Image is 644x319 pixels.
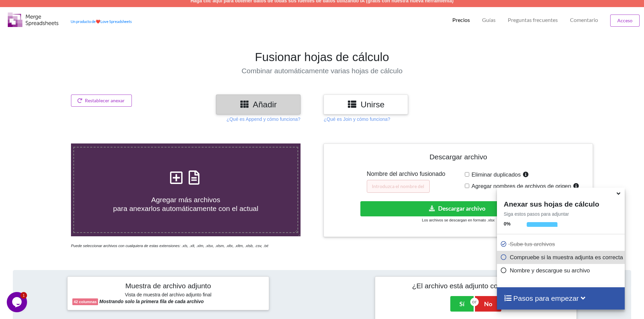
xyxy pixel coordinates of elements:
[475,296,501,312] button: No
[484,300,492,308] font: No
[99,299,204,304] font: Mostrando solo la primera fila de cada archivo
[125,282,211,290] font: Muestra de archivo adjunto
[151,196,220,204] font: Agregar más archivos
[71,244,268,248] font: Puede seleccionar archivos con cualquiera de estas extensiones: .xls, .xlt, .xlm, .xlsx, .xlsm, ....
[253,100,277,109] font: Añadir
[508,17,558,23] font: Preguntas frecuentes
[510,254,623,261] font: Compruebe si la muestra adjunta es correcta
[96,19,100,24] span: corazón
[472,171,521,178] font: Eliminar duplicados
[71,95,132,107] button: Restablecer anexar
[7,292,28,312] iframe: widget de chat
[504,221,506,227] font: 0
[113,205,259,212] font: para anexarlos automáticamente con el actual
[504,200,599,208] font: Anexar sus hojas de cálculo
[74,300,97,304] font: 42 columnas
[617,18,633,23] font: Acceso
[360,201,555,216] button: Descargar archivo
[412,282,540,290] font: ¿El archivo está adjunto correctamente?
[125,292,212,297] font: Vista de muestra del archivo adjunto final
[8,12,58,27] img: Logo.png
[226,116,301,122] font: ¿Qué es Append y cómo funciona?
[504,211,569,217] font: Siga estos pasos para adjuntar
[570,17,598,23] font: Comentario
[482,17,496,23] font: Guías
[459,300,464,308] font: Sí
[71,19,96,24] font: Un producto de
[361,100,385,109] font: Unirse
[510,267,590,274] font: Nombre y descargue su archivo
[472,183,571,189] font: Agregar nombres de archivos de origen
[324,116,390,122] font: ¿Qué es Join y cómo funciona?
[367,170,446,177] font: Nombre del archivo fusionado
[241,67,402,75] font: Combinar automáticamente varias hojas de cálculo
[429,153,487,161] font: Descargar archivo
[422,218,495,222] font: Los archivos se descargan en formato .xlsx
[510,241,555,247] font: Sube tus archivos
[85,98,125,103] font: Restablecer anexar
[438,205,485,212] font: Descargar archivo
[452,17,470,23] font: Precios
[71,19,132,24] a: Un producto decorazónLove Spreadsheets
[96,19,100,24] font: ❤️
[610,15,640,27] button: Acceso
[506,221,510,227] font: %
[367,180,430,193] input: Introduzca el nombre del archivo
[450,296,474,312] button: Sí
[100,19,132,24] font: Love Spreadsheets
[513,294,579,302] font: Pasos para empezar
[255,50,389,63] font: Fusionar hojas de cálculo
